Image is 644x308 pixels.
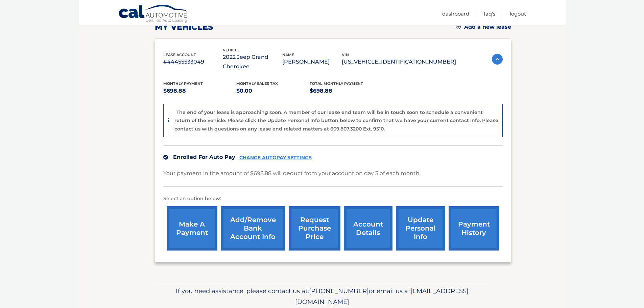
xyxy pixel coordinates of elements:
[295,287,469,306] span: [EMAIL_ADDRESS][DOMAIN_NAME]
[118,4,189,24] a: Cal Automotive
[221,206,285,251] a: Add/Remove bank account info
[449,206,499,251] a: payment history
[163,155,168,160] img: check.svg
[163,57,223,67] p: #44455533049
[174,109,498,132] p: The end of your lease is approaching soon. A member of our lease end team will be in touch soon t...
[510,8,526,19] a: Logout
[310,86,383,96] p: $698.88
[236,86,310,96] p: $0.00
[342,57,456,67] p: [US_VEHICLE_IDENTIFICATION_NUMBER]
[456,24,461,29] img: add.svg
[163,195,503,203] p: Select an option below:
[289,206,340,251] a: request purchase price
[163,169,421,178] p: Your payment in the amount of $698.88 will deduct from your account on day 3 of each month.
[282,52,294,57] span: name
[442,8,469,19] a: Dashboard
[309,287,369,295] span: [PHONE_NUMBER]
[163,81,203,86] span: Monthly Payment
[223,48,240,52] span: vehicle
[173,154,235,160] span: Enrolled For Auto Pay
[484,8,495,19] a: FAQ's
[159,286,485,307] p: If you need assistance, please contact us at: or email us at
[396,206,445,251] a: update personal info
[282,57,342,67] p: [PERSON_NAME]
[223,52,282,71] p: 2022 Jeep Grand Cherokee
[236,81,278,86] span: Monthly sales Tax
[310,81,363,86] span: Total Monthly Payment
[155,22,213,32] h2: my vehicles
[344,206,392,251] a: account details
[492,54,503,65] img: accordion-active.svg
[167,206,217,251] a: make a payment
[342,52,349,57] span: vin
[239,155,312,161] a: CHANGE AUTOPAY SETTINGS
[163,52,196,57] span: lease account
[456,24,511,30] a: Add a new lease
[163,86,237,96] p: $698.88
